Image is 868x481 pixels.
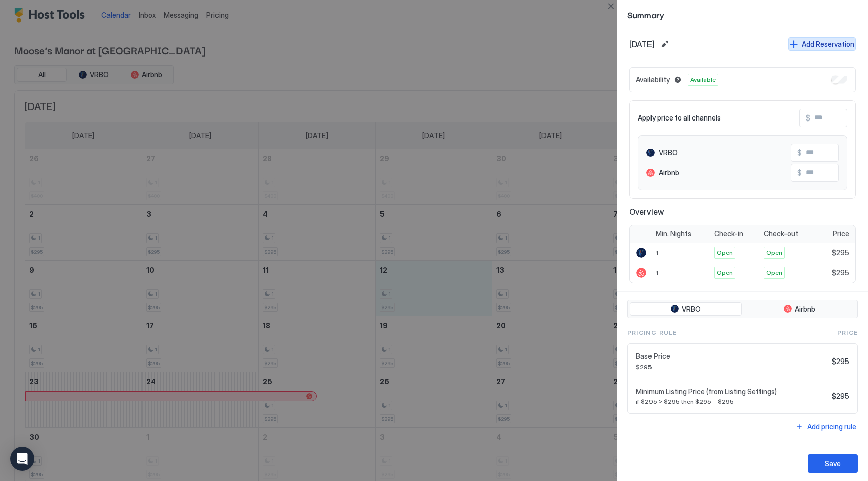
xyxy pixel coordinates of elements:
[638,113,721,123] span: Apply price to all channels
[690,75,716,84] span: Available
[659,38,671,50] button: Edit date range
[636,352,828,361] span: Base Price
[766,248,782,257] span: Open
[629,39,655,49] span: [DATE]
[833,229,849,238] span: Price
[797,168,802,177] span: $
[714,229,743,238] span: Check-in
[808,454,858,473] button: Save
[825,458,841,469] div: Save
[832,248,849,257] span: $295
[630,302,742,316] button: VRBO
[832,357,849,366] span: $295
[807,421,856,432] div: Add pricing rule
[717,268,733,277] span: Open
[656,269,658,277] span: 1
[744,302,856,316] button: Airbnb
[627,8,858,21] span: Summary
[797,148,802,157] span: $
[636,363,828,371] span: $295
[636,387,828,396] span: Minimum Listing Price (from Listing Settings)
[10,447,34,471] div: Open Intercom Messenger
[636,398,828,405] span: if $295 > $295 then $295 = $295
[806,113,810,123] span: $
[832,268,849,277] span: $295
[764,229,798,238] span: Check-out
[788,37,856,51] button: Add Reservation
[766,268,782,277] span: Open
[682,305,701,314] span: VRBO
[837,328,858,337] span: Price
[794,420,858,433] button: Add pricing rule
[627,328,677,337] span: Pricing Rule
[832,392,849,401] span: $295
[629,207,856,217] span: Overview
[627,300,858,319] div: tab-group
[656,249,658,257] span: 1
[795,305,815,314] span: Airbnb
[659,148,678,157] span: VRBO
[636,75,670,84] span: Availability
[672,74,684,86] button: Blocked dates override all pricing rules and remain unavailable until manually unblocked
[717,248,733,257] span: Open
[802,39,854,49] div: Add Reservation
[656,229,691,238] span: Min. Nights
[659,168,679,177] span: Airbnb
